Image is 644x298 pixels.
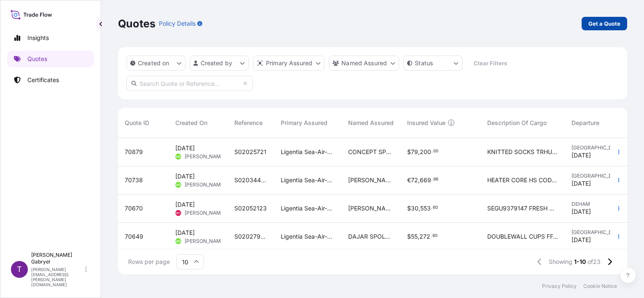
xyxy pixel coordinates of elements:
[234,204,267,213] span: S02052123
[583,283,617,290] a: Cookie Notice
[433,178,438,181] span: 96
[341,59,387,67] p: Named Assured
[281,148,335,156] span: Ligentia Sea-Air-Rail Sp. z o.o.
[7,72,94,88] a: Certificates
[407,149,411,155] span: $
[407,234,411,239] span: $
[118,17,156,30] p: Quotes
[125,176,143,184] span: 70738
[128,258,170,266] span: Rows per page
[31,267,83,287] p: [PERSON_NAME][EMAIL_ADDRESS][PERSON_NAME][DOMAIN_NAME]
[418,149,420,155] span: ,
[433,206,438,209] span: 60
[27,55,47,63] p: Quotes
[431,206,432,209] span: .
[420,149,431,155] span: 200
[487,119,547,127] span: Description Of Cargo
[407,177,411,183] span: €
[572,151,591,160] span: [DATE]
[432,234,437,237] span: 80
[588,19,620,28] p: Get a Quote
[281,176,335,184] span: Ligentia Sea-Air-Rail Sp. z o.o.
[411,177,418,183] span: 72
[419,205,420,211] span: ,
[234,148,266,156] span: S02025721
[234,176,267,184] span: S02034429
[407,205,411,211] span: $
[415,59,433,67] p: Status
[411,205,419,211] span: 30
[175,229,195,237] span: [DATE]
[574,258,586,266] span: 1-10
[542,283,577,290] a: Privacy Policy
[348,119,394,127] span: Named Assured
[190,56,249,71] button: createdBy Filter options
[582,17,627,30] a: Get a Quote
[185,153,225,160] span: [PERSON_NAME]
[348,176,394,184] span: [PERSON_NAME] MANUFACTURING POLAND SP.Z O.O.
[253,56,325,71] button: distributor Filter options
[572,119,599,127] span: Departure
[420,205,431,211] span: 553
[572,201,617,208] span: DEHAM
[588,258,601,266] span: of 23
[125,119,149,127] span: Quote ID
[572,173,617,179] span: [GEOGRAPHIC_DATA]
[175,209,181,217] span: WC
[418,234,419,239] span: ,
[175,200,195,209] span: [DATE]
[281,204,335,213] span: Ligentia Sea-Air-Rail Sp. z o.o.
[125,232,143,241] span: 70649
[185,238,225,245] span: [PERSON_NAME]
[176,237,181,245] span: MB
[126,56,185,71] button: createdOn Filter options
[549,258,572,266] span: Showing
[348,148,394,156] span: CONCEPT SPORT SP. Z O.O.
[474,59,507,67] p: Clear Filters
[411,234,418,239] span: 55
[7,51,94,67] a: Quotes
[418,177,420,183] span: ,
[572,236,591,244] span: [DATE]
[234,232,267,241] span: S02027940
[159,19,196,28] p: Policy Details
[433,150,438,153] span: 00
[348,204,394,213] span: [PERSON_NAME] INTERNATIONAL AGRO FRUITS PRIVATE LIMITED
[138,59,169,67] p: Created on
[175,119,207,127] span: Created On
[572,144,617,151] span: [GEOGRAPHIC_DATA]
[175,172,195,181] span: [DATE]
[7,29,94,46] a: Insights
[348,232,394,241] span: DAJAR SPOLKA Z O. O.
[31,252,83,265] p: [PERSON_NAME] Gabryel
[572,179,591,188] span: [DATE]
[329,56,399,71] button: cargoOwner Filter options
[185,181,225,188] span: [PERSON_NAME]
[176,152,181,161] span: MB
[125,148,143,156] span: 70879
[487,204,558,213] span: SEGU9379147 FRESH APPLES NET WEIGHT: 20160 KG HS CODE: 080810 GROSS WEIGHT: 22260 KG 1120 CARTONS
[201,59,233,67] p: Created by
[403,56,462,71] button: certificateStatus Filter options
[125,204,143,213] span: 70670
[572,208,591,216] span: [DATE]
[175,144,195,152] span: [DATE]
[420,177,431,183] span: 669
[467,56,514,70] button: Clear Filters
[281,232,335,241] span: Ligentia Sea-Air-Rail Sp. z o.o.
[27,34,49,42] p: Insights
[281,119,327,127] span: Primary Assured
[432,150,433,153] span: .
[572,229,617,236] span: [GEOGRAPHIC_DATA]
[266,59,312,67] p: Primary Assured
[411,149,418,155] span: 79
[431,234,432,237] span: .
[407,119,445,127] span: Insured Value
[487,232,558,241] span: DOUBLEWALL CUPS FFAU5651348 OOLKFH1852 40HC 9771.00 KG 68.00 M3 853 CTN
[234,119,263,127] span: Reference
[419,234,430,239] span: 272
[176,181,181,189] span: MB
[185,210,225,216] span: [PERSON_NAME]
